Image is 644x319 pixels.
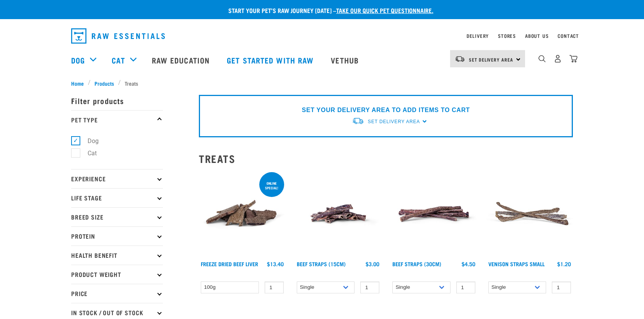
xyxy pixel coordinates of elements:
[94,79,114,87] span: Products
[71,284,163,303] p: Price
[366,261,379,267] div: $3.00
[71,207,163,226] p: Breed Size
[488,262,545,265] a: Venison Straps Small
[71,54,85,66] a: Dog
[323,45,368,75] a: Vethub
[71,28,165,44] img: Raw Essentials Logo
[462,261,475,267] div: $4.50
[71,246,163,265] p: Health Benefit
[456,282,475,293] input: 1
[467,34,489,37] a: Delivery
[71,91,163,110] p: Filter products
[71,79,573,87] nav: breadcrumbs
[552,282,571,293] input: 1
[144,45,219,75] a: Raw Education
[525,34,548,37] a: About Us
[259,177,284,194] div: ONLINE SPECIAL!
[65,25,579,47] nav: dropdown navigation
[558,34,579,37] a: Contact
[302,106,470,115] p: SET YOUR DELIVERY AREA TO ADD ITEMS TO CART
[486,171,573,257] img: Venison Straps
[569,55,577,63] img: home-icon@2x.png
[71,226,163,246] p: Protein
[469,58,513,61] span: Set Delivery Area
[71,188,163,207] p: Life Stage
[297,262,346,265] a: Beef Straps (15cm)
[336,8,433,12] a: take our quick pet questionnaire.
[71,169,163,188] p: Experience
[352,117,364,125] img: van-moving.png
[392,262,441,265] a: Beef Straps (30cm)
[498,34,516,37] a: Stores
[112,54,125,66] a: Cat
[199,153,573,164] h2: Treats
[265,282,284,293] input: 1
[71,79,88,87] a: Home
[75,136,102,146] label: Dog
[75,148,100,158] label: Cat
[71,79,84,87] span: Home
[91,79,118,87] a: Products
[219,45,323,75] a: Get started with Raw
[390,171,477,257] img: Raw Essentials Beef Straps 6 Pack
[538,55,546,62] img: home-icon-1@2x.png
[360,282,379,293] input: 1
[267,261,284,267] div: $13.40
[295,171,382,257] img: Raw Essentials Beef Straps 15cm 6 Pack
[455,55,465,62] img: van-moving.png
[201,262,258,265] a: Freeze Dried Beef Liver
[554,55,562,63] img: user.png
[71,265,163,284] p: Product Weight
[71,110,163,129] p: Pet Type
[199,171,286,257] img: Stack Of Freeze Dried Beef Liver For Pets
[557,261,571,267] div: $1.20
[368,119,420,124] span: Set Delivery Area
